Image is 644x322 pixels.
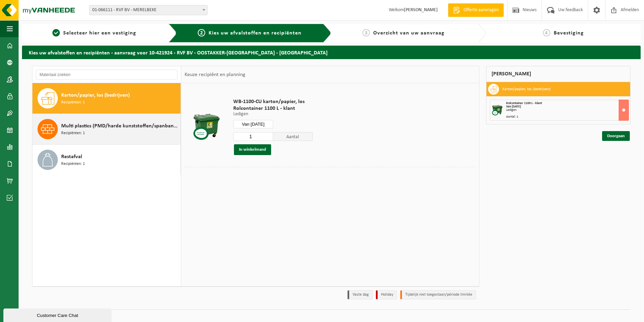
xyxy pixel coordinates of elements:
[486,66,631,82] div: [PERSON_NAME]
[362,29,370,36] span: 3
[61,99,85,106] span: Recipiënten: 1
[233,105,313,112] span: Rolcontainer 1100 L - klant
[61,130,85,137] span: Recipiënten: 1
[602,131,630,141] a: Doorgaan
[61,161,85,167] span: Recipiënten: 1
[400,290,476,299] li: Tijdelijk niet toegestaan/période limitée
[52,29,60,36] span: 1
[404,7,438,13] strong: [PERSON_NAME]
[502,84,551,95] h3: Karton/papier, los (bedrijven)
[22,46,641,59] h2: Kies uw afvalstoffen en recipiënten - aanvraag voor 10-421924 - RVF BV - OOSTAKKER-[GEOGRAPHIC_DA...
[3,307,113,322] iframe: chat widget
[376,290,397,299] li: Holiday
[63,30,136,36] span: Selecteer hier een vestiging
[233,112,313,117] p: Ledigen
[506,105,521,108] strong: Van [DATE]
[273,132,313,141] span: Aantal
[61,91,130,99] span: Karton/papier, los (bedrijven)
[233,98,313,105] span: WB-1100-CU karton/papier, los
[462,7,500,14] span: Offerte aanvragen
[209,30,302,36] span: Kies uw afvalstoffen en recipiënten
[448,3,504,17] a: Offerte aanvragen
[233,120,273,128] input: Selecteer datum
[36,70,177,80] input: Materiaal zoeken
[348,290,373,299] li: Vaste dag
[90,5,207,15] span: 01-066111 - RVF BV - MERELBEKE
[61,122,179,130] span: Multi plastics (PMD/harde kunststoffen/spanbanden/EPS/folie naturel/folie gemengd)
[32,145,181,175] button: Restafval Recipiënten: 1
[373,30,445,36] span: Overzicht van uw aanvraag
[181,66,249,83] div: Keuze recipiënt en planning
[25,29,163,37] a: 1Selecteer hier een vestiging
[32,83,181,114] button: Karton/papier, los (bedrijven) Recipiënten: 1
[506,101,542,105] span: Rolcontainer 1100 L - klant
[234,144,271,155] button: In winkelmand
[554,30,584,36] span: Bevestiging
[506,115,629,119] div: Aantal: 1
[543,29,550,36] span: 4
[506,108,629,112] div: Ledigen
[32,114,181,145] button: Multi plastics (PMD/harde kunststoffen/spanbanden/EPS/folie naturel/folie gemengd) Recipiënten: 1
[61,153,82,161] span: Restafval
[198,29,205,36] span: 2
